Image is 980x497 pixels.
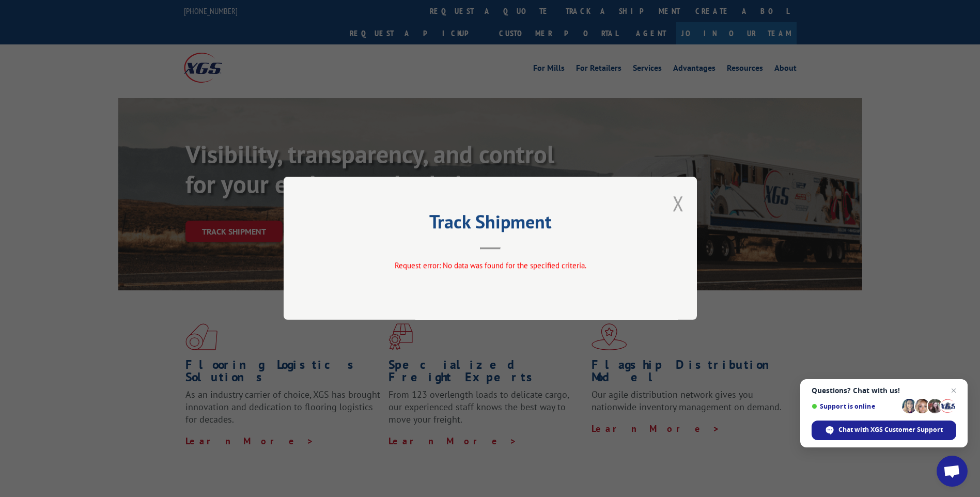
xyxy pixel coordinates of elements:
[812,386,956,395] span: Questions? Chat with us!
[812,402,898,410] span: Support is online
[673,190,684,217] button: Close modal
[812,421,956,440] span: Chat with XGS Customer Support
[335,214,645,234] h2: Track Shipment
[937,456,968,487] a: Open chat
[838,425,943,434] span: Chat with XGS Customer Support
[394,261,586,271] span: Request error: No data was found for the specified criteria.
